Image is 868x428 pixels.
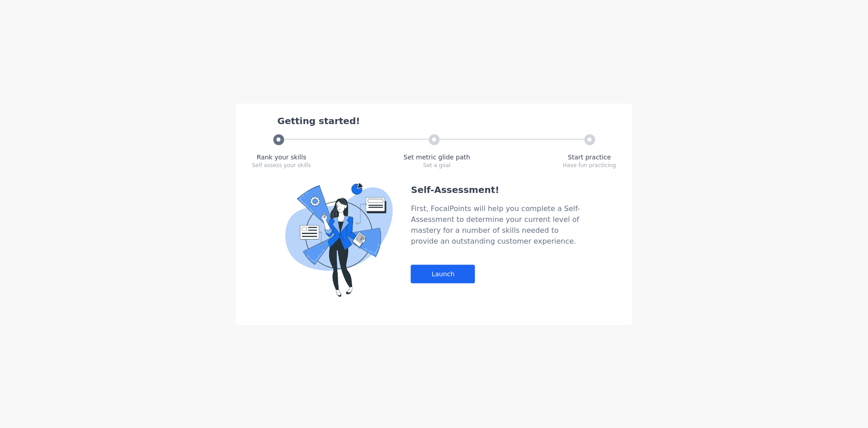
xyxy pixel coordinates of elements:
div: Rank your skills [252,152,311,161]
div: Set metric glide path [404,152,470,161]
div: Self assess your skills [252,161,311,168]
div: Getting started! [278,114,616,127]
div: Have fun practicing [563,161,616,168]
div: First, FocalPoints will help you complete a Self-Assessment to determine your current level of ma... [411,203,583,246]
div: Launch [411,264,475,283]
div: Self-Assessment! [411,183,583,196]
div: Start practice [563,152,616,161]
div: Set a goal [404,161,470,168]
